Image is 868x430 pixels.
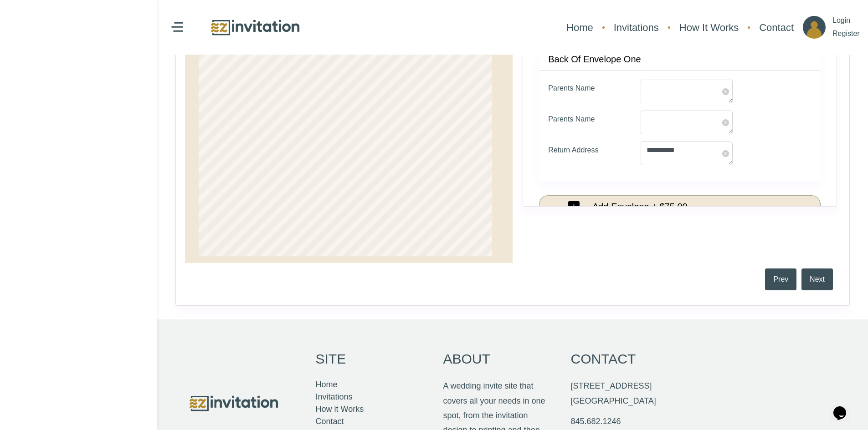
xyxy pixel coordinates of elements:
[755,15,798,40] a: Contact
[210,18,301,37] img: logo.png
[830,394,859,421] iframe: chat widget
[548,54,641,65] h4: Back of Envelope One
[609,15,663,40] a: Invitations
[316,415,344,428] a: Contact
[188,394,279,413] img: logo.png
[562,15,598,40] a: Home
[592,201,767,212] div: Add Envelope + $75.00
[765,268,796,290] button: Prev
[571,415,621,428] a: 845.682.1246
[541,111,634,134] label: Parents Name
[541,80,634,103] label: Parents Name
[803,16,826,39] img: ico_account.png
[722,150,729,157] span: x
[832,14,860,40] p: Login Register
[675,15,743,40] a: How It Works
[316,391,353,403] a: Invitations
[316,379,338,391] a: Home
[801,268,833,290] button: Next
[722,119,729,126] span: x
[541,142,634,165] label: Return Address
[571,379,656,408] p: [STREET_ADDRESS] [GEOGRAPHIC_DATA]
[722,88,729,95] span: x
[316,403,364,415] a: How it Works
[571,347,636,371] p: Contact
[316,347,346,371] p: Site
[443,347,490,371] p: About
